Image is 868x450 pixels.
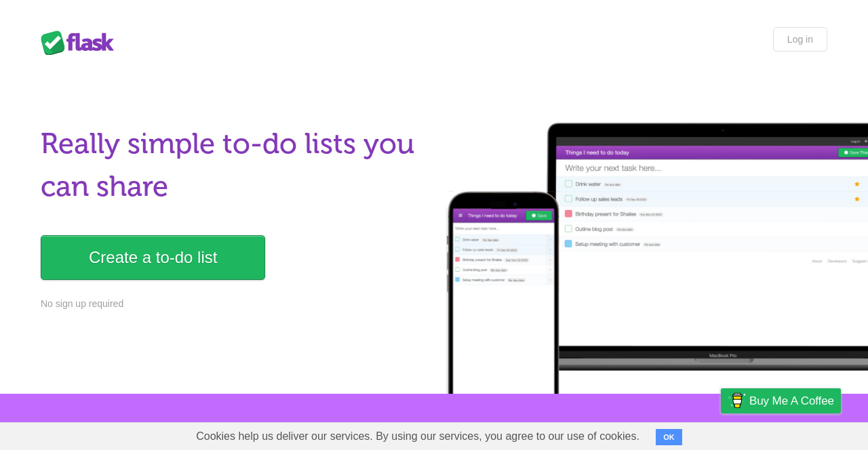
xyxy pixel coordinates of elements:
div: Flask Lists [41,30,122,55]
img: Buy me a coffee [728,389,746,412]
a: Create a to-do list [41,235,265,280]
p: No sign up required [41,297,426,311]
span: Buy me a coffee [749,389,834,413]
a: Log in [773,27,827,52]
button: OK [656,429,682,445]
span: Cookies help us deliver our services. By using our services, you agree to our use of cookies. [182,423,653,450]
a: Buy me a coffee [721,388,841,413]
h1: Really simple to-do lists you can share [41,123,426,208]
